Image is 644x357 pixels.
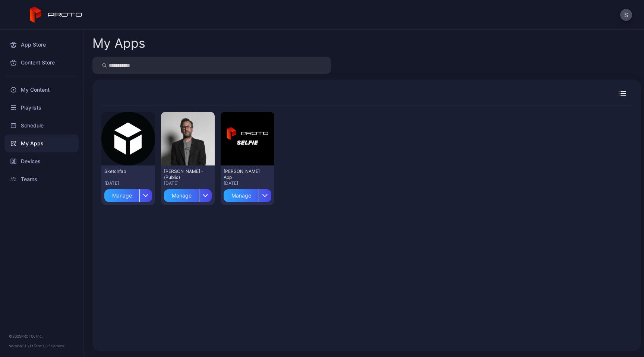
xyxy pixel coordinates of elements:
a: Devices [4,152,79,170]
button: Manage [104,186,152,202]
a: Content Store [4,54,79,72]
div: © 2025 PROTO, Inc. [9,333,74,339]
button: S [620,9,632,21]
a: My Apps [4,135,79,152]
a: Playlists [4,99,79,117]
div: [DATE] [164,180,212,186]
div: [DATE] [104,180,152,186]
div: David N Persona - (Public) [164,168,205,180]
div: Manage [164,189,199,202]
button: Manage [224,186,271,202]
div: Sketchfab [104,168,145,174]
div: Manage [104,189,139,202]
a: App Store [4,36,79,54]
button: Manage [164,186,212,202]
a: My Content [4,81,79,99]
div: [DATE] [224,180,271,186]
div: David Selfie App [224,168,265,180]
div: My Apps [92,37,145,50]
a: Schedule [4,117,79,135]
a: Teams [4,170,79,188]
div: Manage [224,189,259,202]
a: Terms Of Service [34,344,64,348]
span: Version 1.13.1 • [9,344,34,348]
